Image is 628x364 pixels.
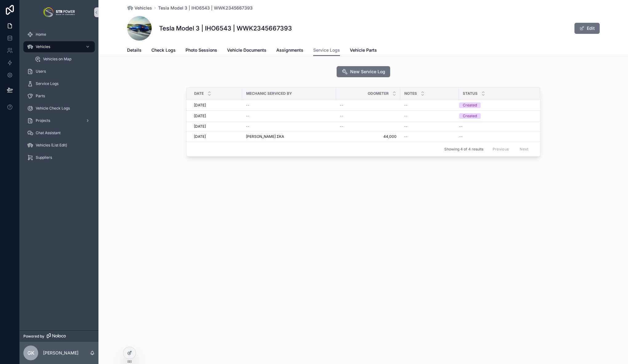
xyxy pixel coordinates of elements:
span: [DATE] [194,124,206,129]
a: Created [459,113,532,119]
span: Vehicles on Map [43,57,71,62]
img: App logo [43,7,75,17]
span: Showing 4 of 4 results [444,147,483,152]
a: -- [246,103,332,108]
span: -- [404,124,408,129]
a: -- [246,124,332,129]
a: [PERSON_NAME] ΣΚΑ [246,134,332,139]
span: [PERSON_NAME] ΣΚΑ [246,134,284,139]
span: New Service Log [350,69,385,75]
span: Mechanic Serviced By [246,91,292,96]
a: -- [404,124,455,129]
span: Vehicle Parts [350,47,377,53]
span: Suppliers [36,155,52,160]
a: -- [404,134,455,139]
a: -- [246,114,332,118]
h1: Tesla Model 3 | IHO6543 | WWK2345667393 [159,24,292,33]
a: [DATE] [194,103,238,108]
a: Vehicle Documents [227,45,266,57]
span: Vehicle Documents [227,47,266,53]
a: 44,000 [340,134,397,139]
span: [DATE] [194,134,206,139]
a: [DATE] [194,134,238,139]
span: -- [340,114,343,118]
span: -- [246,114,250,118]
a: -- [340,103,397,108]
span: -- [404,134,408,139]
a: -- [340,114,397,118]
a: Vehicles on Map [31,54,95,65]
div: Created [463,113,477,119]
a: Vehicles [127,5,152,11]
a: Check Logs [151,45,176,57]
a: -- [459,124,532,129]
span: -- [340,103,343,108]
span: Vehicle Check Logs [36,106,70,111]
span: -- [246,103,250,108]
a: -- [404,114,455,118]
span: Parts [36,94,45,98]
span: Users [36,69,46,74]
span: Details [127,47,142,53]
span: -- [246,124,250,129]
button: Edit [574,23,600,34]
a: Photo Sessions [186,45,217,57]
span: Check Logs [151,47,176,53]
span: -- [459,124,463,129]
a: [DATE] [194,114,238,118]
a: Details [127,45,142,57]
a: -- [404,103,455,108]
a: Suppliers [23,152,95,163]
span: Vehicles (List Edit) [36,143,67,148]
span: -- [404,114,408,118]
span: Home [36,32,46,37]
span: Notes [404,91,417,96]
span: Projects [36,118,50,123]
span: Powered by [23,334,44,339]
span: [DATE] [194,114,206,118]
a: Vehicles (List Edit) [23,140,95,151]
div: scrollable content [20,25,98,171]
span: [DATE] [194,103,206,108]
span: Assignments [276,47,303,53]
a: Created [459,102,532,108]
a: Projects [23,115,95,126]
a: [DATE] [194,124,238,129]
a: Assignments [276,45,303,57]
span: Vehicles [134,5,152,11]
p: [PERSON_NAME] [43,350,78,356]
a: Vehicle Parts [350,45,377,57]
span: -- [459,134,463,139]
a: Tesla Model 3 | IHO6543 | WWK2345667393 [158,5,253,11]
a: -- [340,124,397,129]
a: Service Logs [23,78,95,89]
a: Service Logs [313,45,340,56]
span: Vehicles [36,44,50,49]
button: New Service Log [337,66,390,77]
span: GK [27,349,34,357]
span: Photo Sessions [186,47,217,53]
span: Chat Assistant [36,130,61,135]
a: Parts [23,90,95,102]
a: Vehicle Check Logs [23,103,95,114]
span: Odometer [368,91,389,96]
a: -- [459,134,532,139]
a: Chat Assistant [23,127,95,138]
span: Date [194,91,204,96]
a: Vehicles [23,41,95,52]
a: Home [23,29,95,40]
span: -- [340,124,343,129]
span: Service Logs [313,47,340,53]
div: Created [463,102,477,108]
span: -- [404,103,408,108]
span: Service Logs [36,81,58,86]
a: Users [23,66,95,77]
span: Status [463,91,478,96]
a: Powered by [20,330,98,342]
